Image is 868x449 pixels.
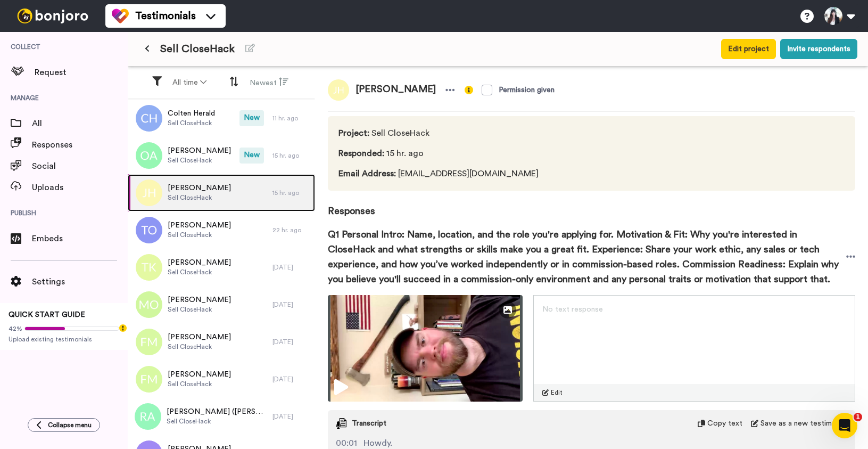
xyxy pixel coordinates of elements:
[28,418,100,432] button: Collapse menu
[338,149,384,158] span: Responded :
[32,117,128,130] span: All
[551,388,563,397] span: Edit
[128,100,315,137] a: Colten HeraldSell CloseHackNew11 hr. ago
[160,42,235,56] span: Sell CloseHack
[854,413,862,421] span: 1
[128,361,315,398] a: [PERSON_NAME]Sell CloseHack[DATE]
[499,85,555,95] div: Permission given
[338,167,539,180] span: [EMAIL_ADDRESS][DOMAIN_NAME]
[542,306,603,313] span: No text response
[272,226,310,234] div: 22 hr. ago
[32,138,128,151] span: Responses
[721,39,776,59] button: Edit project
[832,413,857,438] iframe: Intercom live chat
[338,147,539,160] span: 15 hr. ago
[135,9,196,23] span: Testimonials
[128,137,315,174] a: [PERSON_NAME]Sell CloseHackNew15 hr. ago
[9,311,85,319] span: QUICK START GUIDE
[272,412,310,421] div: [DATE]
[168,305,231,314] span: Sell CloseHack
[272,263,310,272] div: [DATE]
[239,110,264,126] span: New
[328,295,523,402] img: ce2b4e8a-fad5-4db6-af1c-8ec3b6f5d5b9-thumbnail_full-1757719150.jpg
[32,160,128,173] span: Social
[328,191,855,218] span: Responses
[168,369,231,380] span: [PERSON_NAME]
[136,254,162,281] img: tk.png
[272,338,310,346] div: [DATE]
[272,375,310,383] div: [DATE]
[168,231,231,239] span: Sell CloseHack
[272,189,310,197] div: 15 hr. ago
[136,217,162,243] img: to.png
[336,418,346,429] img: transcript.svg
[168,342,231,351] span: Sell CloseHack
[243,72,295,93] button: Newest
[48,421,92,429] span: Collapse menu
[166,73,213,92] button: All time
[136,366,162,393] img: fm.png
[352,418,386,429] span: Transcript
[32,275,128,288] span: Settings
[168,380,231,388] span: Sell CloseHack
[168,295,231,305] span: [PERSON_NAME]
[168,257,231,268] span: [PERSON_NAME]
[128,323,315,361] a: [PERSON_NAME]Sell CloseHack[DATE]
[136,291,162,318] img: mo.png
[338,169,396,178] span: Email Address :
[136,142,162,169] img: oa.png
[349,79,442,101] span: [PERSON_NAME]
[136,329,162,355] img: fm.png
[135,403,161,430] img: ra.png
[32,232,128,245] span: Embeds
[136,179,162,206] img: jh.png
[35,66,128,79] span: Request
[167,406,267,417] span: [PERSON_NAME] ([PERSON_NAME]) [PERSON_NAME]
[338,129,369,137] span: Project :
[112,7,129,25] img: tm-color.svg
[136,105,162,132] img: ch.png
[328,227,846,287] span: Q1 Personal Intro: Name, location, and the role you're applying for. Motivation & Fit: Why you're...
[168,193,231,202] span: Sell CloseHack
[239,148,264,164] span: New
[272,114,310,123] div: 11 hr. ago
[168,332,231,342] span: [PERSON_NAME]
[128,398,315,435] a: [PERSON_NAME] ([PERSON_NAME]) [PERSON_NAME]Sell CloseHack[DATE]
[168,220,231,231] span: [PERSON_NAME]
[272,151,310,160] div: 15 hr. ago
[167,417,267,426] span: Sell CloseHack
[32,181,128,194] span: Uploads
[118,323,128,333] div: Tooltip anchor
[272,300,310,309] div: [DATE]
[13,9,93,23] img: bj-logo-header-white.svg
[128,211,315,249] a: [PERSON_NAME]Sell CloseHack22 hr. ago
[168,119,215,127] span: Sell CloseHack
[168,156,231,165] span: Sell CloseHack
[780,39,857,59] button: Invite respondents
[9,324,22,333] span: 42%
[707,418,742,429] span: Copy text
[328,79,349,101] img: jh.png
[338,127,539,140] span: Sell CloseHack
[465,86,473,94] img: info-yellow.svg
[168,268,231,276] span: Sell CloseHack
[128,174,315,211] a: [PERSON_NAME]Sell CloseHack15 hr. ago
[9,335,119,344] span: Upload existing testimonials
[128,286,315,323] a: [PERSON_NAME]Sell CloseHack[DATE]
[128,249,315,286] a: [PERSON_NAME]Sell CloseHack[DATE]
[760,418,847,429] span: Save as a new testimonial
[168,108,215,119] span: Colten Herald
[168,145,231,156] span: [PERSON_NAME]
[168,183,231,193] span: [PERSON_NAME]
